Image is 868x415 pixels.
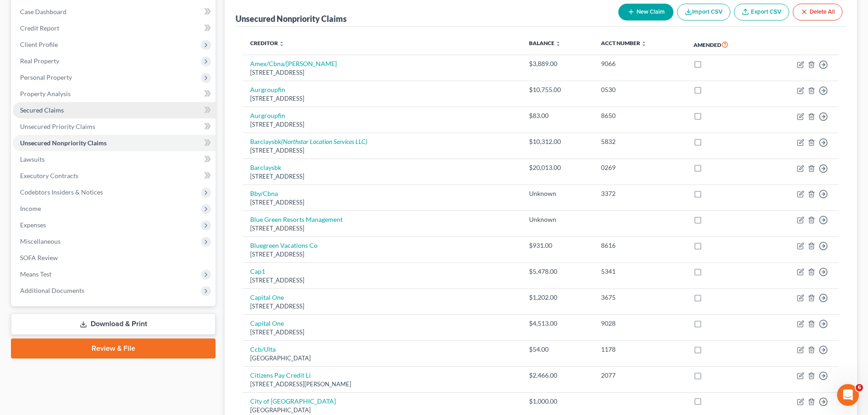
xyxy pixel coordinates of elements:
div: 3675 [601,293,679,302]
div: [STREET_ADDRESS] [250,120,514,129]
div: [STREET_ADDRESS] [250,276,514,285]
div: Unknown [529,215,586,224]
a: Creditor unfold_more [250,40,284,46]
a: Lawsuits [13,151,216,168]
a: Property Analysis [13,86,216,102]
div: 1178 [601,345,679,354]
div: $5,478.00 [529,267,586,276]
button: Import CSV [677,4,730,20]
a: Aurgroupfin [250,86,285,93]
a: Ccb/Ulta [250,345,276,353]
div: [STREET_ADDRESS] [250,94,514,103]
a: Case Dashboard [13,4,216,20]
div: 5341 [601,267,679,276]
span: Client Profile [20,41,58,48]
div: [STREET_ADDRESS] [250,172,514,181]
a: Export CSV [734,4,789,20]
div: [STREET_ADDRESS] [250,302,514,311]
div: $1,000.00 [529,397,586,406]
a: Download & Print [11,313,216,335]
a: Bluegreen Vacations Co [250,241,318,249]
div: 3372 [601,189,679,198]
div: [STREET_ADDRESS][PERSON_NAME] [250,380,514,389]
a: Aurgroupfin [250,112,285,119]
span: Means Test [20,270,51,278]
a: Unsecured Nonpriority Claims [13,135,216,151]
i: unfold_more [555,41,561,46]
button: New Claim [618,4,673,20]
div: $1,202.00 [529,293,586,302]
div: [GEOGRAPHIC_DATA] [250,354,514,363]
div: $83.00 [529,111,586,120]
a: Barclaysbk [250,164,281,171]
span: Personal Property [20,73,72,81]
div: [STREET_ADDRESS] [250,224,514,233]
span: Case Dashboard [20,8,67,15]
span: Lawsuits [20,155,45,163]
span: Expenses [20,221,46,229]
div: [GEOGRAPHIC_DATA] [250,406,514,415]
a: Executory Contracts [13,168,216,184]
a: Citizens Pay Credit Li [250,371,311,379]
a: Secured Claims [13,102,216,118]
div: 9028 [601,319,679,328]
a: Amex/Cbna/[PERSON_NAME] [250,60,337,67]
a: Bby/Cbna [250,190,278,197]
div: $2,466.00 [529,371,586,380]
div: [STREET_ADDRESS] [250,68,514,77]
i: (Northstar Location Services LLC) [281,138,367,145]
iframe: Intercom live chat [837,384,859,406]
a: Unsecured Priority Claims [13,118,216,135]
span: SOFA Review [20,254,58,261]
div: $3,889.00 [529,59,586,68]
a: Balance unfold_more [529,40,561,46]
span: Codebtors Insiders & Notices [20,188,103,196]
div: $4,513.00 [529,319,586,328]
span: Income [20,205,41,212]
i: unfold_more [279,41,284,46]
span: Unsecured Nonpriority Claims [20,139,107,147]
a: Acct Number unfold_more [601,40,647,46]
div: [STREET_ADDRESS] [250,328,514,337]
div: 9066 [601,59,679,68]
div: Unknown [529,189,586,198]
div: 0269 [601,163,679,172]
div: [STREET_ADDRESS] [250,198,514,207]
span: 6 [856,384,863,391]
div: $54.00 [529,345,586,354]
a: Review & File [11,338,216,359]
div: [STREET_ADDRESS] [250,146,514,155]
a: Barclaysbk(Northstar Location Services LLC) [250,138,367,145]
div: $10,755.00 [529,85,586,94]
div: Unsecured Nonpriority Claims [236,13,347,24]
span: Real Property [20,57,59,65]
div: $10,312.00 [529,137,586,146]
a: Blue Green Resorts Management [250,215,343,223]
div: [STREET_ADDRESS] [250,250,514,259]
a: Capital One [250,319,284,327]
a: City of [GEOGRAPHIC_DATA] [250,397,336,405]
div: $20,013.00 [529,163,586,172]
div: 5832 [601,137,679,146]
div: $931.00 [529,241,586,250]
span: Credit Report [20,24,59,32]
span: Executory Contracts [20,172,78,179]
a: Cap1 [250,267,265,275]
div: 2077 [601,371,679,380]
i: unfold_more [641,41,647,46]
div: 0530 [601,85,679,94]
span: Secured Claims [20,106,64,114]
a: SOFA Review [13,250,216,266]
span: Additional Documents [20,287,84,294]
button: Delete All [793,4,842,20]
div: 8650 [601,111,679,120]
span: Miscellaneous [20,237,61,245]
span: Property Analysis [20,90,71,97]
a: Capital One [250,293,284,301]
span: Unsecured Priority Claims [20,123,95,130]
th: Amended [686,34,763,55]
div: 8616 [601,241,679,250]
a: Credit Report [13,20,216,36]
